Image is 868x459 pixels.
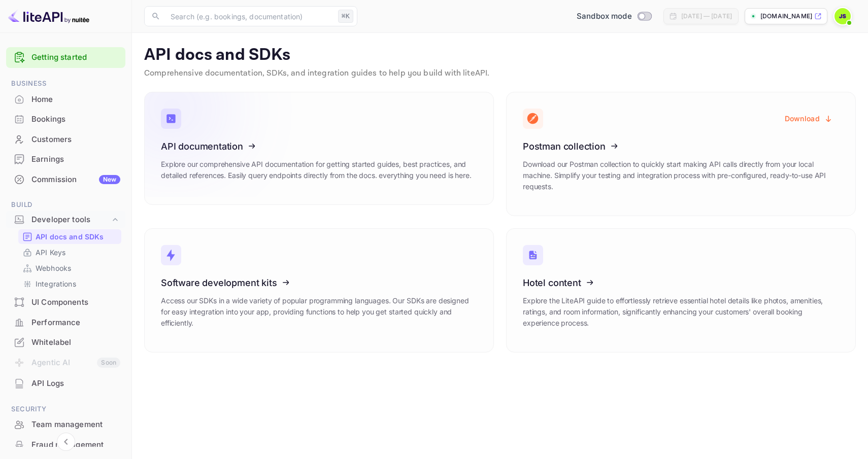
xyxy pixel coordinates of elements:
div: Customers [6,130,125,150]
div: Performance [6,313,125,333]
a: Customers [6,130,125,149]
a: API Logs [6,374,125,393]
p: Explore our comprehensive API documentation for getting started guides, best practices, and detai... [161,159,477,181]
button: Collapse navigation [57,433,75,451]
div: Integrations [18,276,121,291]
p: Access our SDKs in a wide variety of popular programming languages. Our SDKs are designed for eas... [161,295,477,329]
div: New [99,175,120,184]
span: Business [6,78,125,89]
p: Explore the LiteAPI guide to effortlessly retrieve essential hotel details like photos, amenities... [523,295,839,329]
a: Webhooks [22,263,117,273]
div: Home [31,94,120,105]
div: Earnings [31,154,120,165]
img: John Sutton [834,8,851,24]
div: Performance [31,317,120,329]
a: CommissionNew [6,170,125,189]
a: Bookings [6,110,125,128]
div: API Logs [6,374,125,394]
a: API docs and SDKs [22,231,117,242]
a: Getting started [31,52,120,63]
div: Webhooks [18,261,121,275]
div: Switch to Production mode [573,11,655,22]
a: Home [6,90,125,109]
p: Webhooks [36,263,71,273]
div: Developer tools [6,211,125,229]
a: Fraud management [6,435,125,454]
div: Bookings [31,114,120,125]
div: ⌘K [338,10,353,23]
div: Bookings [6,110,125,129]
div: API Logs [31,378,120,390]
a: Team management [6,415,125,434]
div: Whitelabel [31,337,120,348]
div: UI Components [31,297,120,308]
div: API Keys [18,245,121,260]
span: Security [6,404,125,415]
img: LiteAPI logo [8,8,89,24]
p: Download our Postman collection to quickly start making API calls directly from your local machin... [523,159,839,192]
p: Comprehensive documentation, SDKs, and integration guides to help you build with liteAPI. [144,67,856,80]
a: UI Components [6,293,125,311]
a: Hotel contentExplore the LiteAPI guide to effortlessly retrieve essential hotel details like phot... [506,228,856,352]
div: API docs and SDKs [18,229,121,244]
div: Developer tools [31,214,110,226]
span: Sandbox mode [577,11,632,22]
div: Customers [31,134,120,146]
div: Getting started [6,47,125,68]
h3: Software development kits [161,277,477,288]
a: API documentationExplore our comprehensive API documentation for getting started guides, best pra... [144,92,494,205]
input: Search (e.g. bookings, documentation) [164,6,334,26]
h3: Postman collection [523,141,839,152]
div: Team management [6,415,125,435]
div: [DATE] — [DATE] [681,12,732,21]
div: Fraud management [31,439,120,451]
p: API docs and SDKs [144,45,856,65]
a: Performance [6,313,125,332]
div: UI Components [6,293,125,312]
button: Download [779,109,839,128]
p: Integrations [36,278,76,289]
div: Team management [31,419,120,431]
a: Software development kitsAccess our SDKs in a wide variety of popular programming languages. Our ... [144,228,494,352]
div: Commission [31,174,120,186]
p: API Keys [36,247,65,258]
div: CommissionNew [6,170,125,190]
span: Build [6,199,125,210]
div: Home [6,90,125,110]
div: Fraud management [6,435,125,455]
a: Whitelabel [6,333,125,351]
p: API docs and SDKs [36,231,104,242]
h3: Hotel content [523,277,839,288]
a: Earnings [6,150,125,168]
div: Earnings [6,150,125,169]
a: Integrations [22,278,117,289]
div: Whitelabel [6,333,125,352]
p: [DOMAIN_NAME] [760,12,812,21]
a: API Keys [22,247,117,258]
h3: API documentation [161,141,477,152]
